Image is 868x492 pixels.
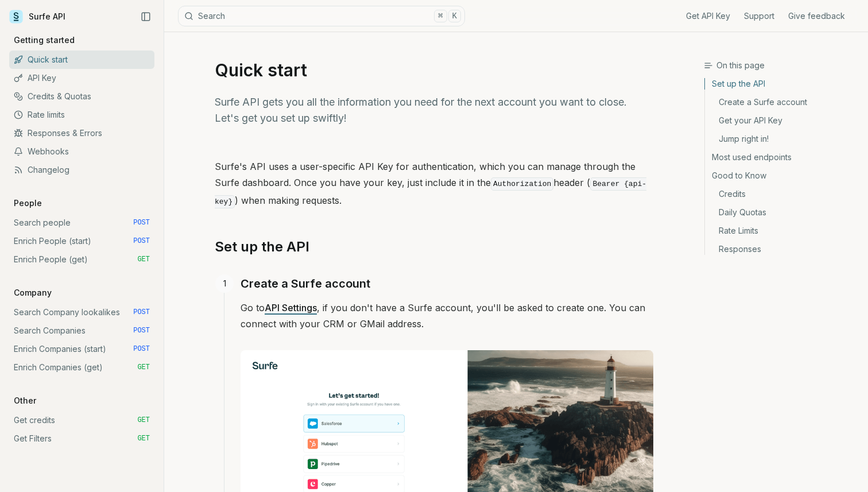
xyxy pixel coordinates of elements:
[133,218,150,227] span: POST
[9,34,79,46] p: Getting started
[133,326,150,335] span: POST
[448,10,461,22] kbd: K
[9,106,154,124] a: Rate limits
[137,255,150,264] span: GET
[137,434,150,443] span: GET
[705,78,859,93] a: Set up the API
[178,6,465,26] button: Search⌘K
[9,287,56,299] p: Company
[9,358,154,377] a: Enrich Companies (get) GET
[788,10,845,22] a: Give feedback
[705,185,859,203] a: Credits
[491,177,553,191] code: Authorization
[9,232,154,250] a: Enrich People (start) POST
[241,300,653,332] p: Go to , if you don't have a Surfe account, you'll be asked to create one. You can connect with yo...
[705,166,859,185] a: Good to Know
[133,308,150,317] span: POST
[705,111,859,130] a: Get your API Key
[9,429,154,448] a: Get Filters GET
[137,8,154,25] button: Collapse Sidebar
[265,302,317,313] a: API Settings
[705,240,859,255] a: Responses
[705,222,859,240] a: Rate Limits
[215,94,653,126] p: Surfe API gets you all the information you need for the next account you want to close. Let's get...
[9,395,41,406] p: Other
[9,303,154,321] a: Search Company lookalikes POST
[9,142,154,161] a: Webhooks
[9,321,154,340] a: Search Companies POST
[705,130,859,148] a: Jump right in!
[744,10,774,22] a: Support
[9,340,154,358] a: Enrich Companies (start) POST
[705,93,859,111] a: Create a Surfe account
[686,10,730,22] a: Get API Key
[9,197,46,209] p: People
[241,274,370,293] a: Create a Surfe account
[9,411,154,429] a: Get credits GET
[9,69,154,87] a: API Key
[215,238,309,256] a: Set up the API
[9,8,65,25] a: Surfe API
[434,10,447,22] kbd: ⌘
[9,214,154,232] a: Search people POST
[137,363,150,372] span: GET
[215,60,653,80] h1: Quick start
[133,237,150,246] span: POST
[9,124,154,142] a: Responses & Errors
[705,148,859,166] a: Most used endpoints
[9,250,154,269] a: Enrich People (get) GET
[9,161,154,179] a: Changelog
[705,203,859,222] a: Daily Quotas
[215,158,653,210] p: Surfe's API uses a user-specific API Key for authentication, which you can manage through the Sur...
[137,416,150,425] span: GET
[704,60,859,71] h3: On this page
[133,344,150,354] span: POST
[9,87,154,106] a: Credits & Quotas
[9,51,154,69] a: Quick start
